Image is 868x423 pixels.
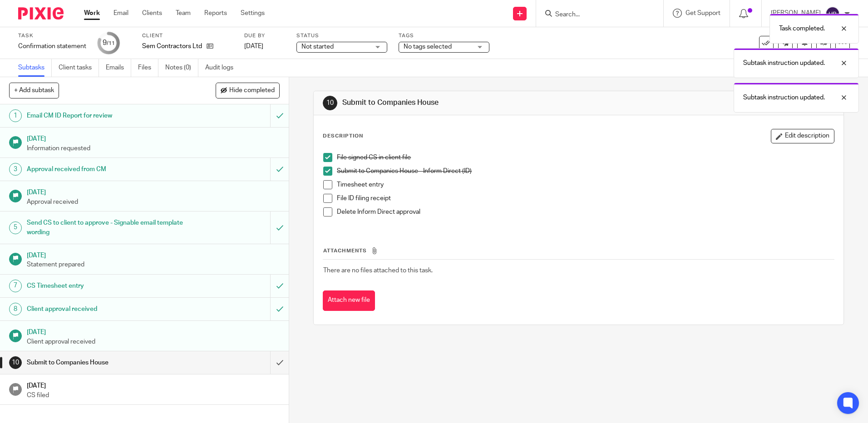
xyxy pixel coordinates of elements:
p: Submit to Companies House - Inform Direct (ID) [337,167,833,176]
h1: [DATE] [27,132,280,143]
span: There are no files attached to this task. [323,267,433,274]
p: Subtask instruction updated. [743,93,825,102]
a: Notes (0) [165,59,198,77]
a: Emails [106,59,131,77]
span: No tags selected [404,44,452,50]
div: 8 [9,303,22,315]
h1: CS Timesheet entry [27,279,183,293]
p: Subtask instruction updated. [743,59,825,68]
p: Task completed. [779,24,825,33]
h1: [DATE] [27,379,280,390]
a: Reports [204,9,227,18]
p: Approval received [27,197,280,207]
a: Settings [241,9,265,18]
h1: Approval received from CM [27,162,183,176]
h1: [DATE] [27,325,280,337]
a: Team [176,9,191,18]
p: Information requested [27,144,280,153]
p: CS filed [27,391,280,400]
div: 3 [9,163,22,176]
p: File ID filing receipt [337,194,833,203]
span: Not started [301,44,334,50]
a: Email [113,9,128,18]
p: Timesheet entry [337,180,833,189]
a: Work [84,9,100,18]
label: Status [296,32,387,39]
p: Description [323,133,363,140]
h1: Client approval received [27,302,183,316]
img: svg%3E [825,6,840,21]
h1: [DATE] [27,186,280,197]
span: [DATE] [244,43,263,49]
a: Subtasks [18,59,52,77]
h1: Submit to Companies House [342,98,598,108]
a: Client tasks [59,59,99,77]
button: Edit description [771,129,834,143]
p: Sem Contractors Ltd [142,42,202,51]
p: File signed CS in client file [337,153,833,162]
p: Client approval received [27,337,280,346]
div: 10 [9,356,22,369]
div: 10 [323,96,337,110]
img: Pixie [18,7,64,20]
a: Clients [142,9,162,18]
button: Attach new file [323,290,375,311]
label: Due by [244,32,285,39]
small: /11 [107,41,115,46]
p: Delete Inform Direct approval [337,207,833,216]
label: Task [18,32,86,39]
span: Attachments [323,248,367,253]
div: 5 [9,221,22,234]
span: Hide completed [229,87,275,94]
h1: Email CM ID Report for review [27,109,183,123]
label: Tags [399,32,489,39]
div: 9 [103,38,115,48]
button: Hide completed [216,83,280,98]
a: Files [138,59,158,77]
div: 7 [9,280,22,292]
div: Confirmation statement [18,42,86,51]
p: Statement prepared [27,260,280,269]
div: 1 [9,109,22,122]
h1: [DATE] [27,249,280,260]
h1: Submit to Companies House [27,356,183,369]
button: + Add subtask [9,83,59,98]
h1: Send CS to client to approve - Signable email template wording [27,216,183,239]
label: Client [142,32,233,39]
a: Audit logs [205,59,240,77]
